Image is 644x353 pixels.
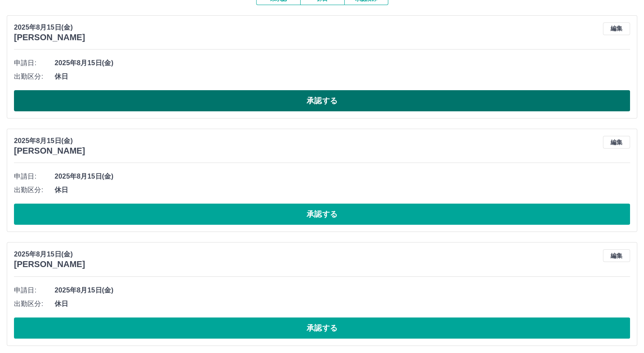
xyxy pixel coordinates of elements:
[55,72,630,82] span: 休日
[603,249,630,262] button: 編集
[55,185,630,195] span: 休日
[14,204,630,225] button: 承認する
[603,136,630,149] button: 編集
[14,185,55,195] span: 出勤区分:
[14,171,55,182] span: 申請日:
[14,285,55,295] span: 申請日:
[55,299,630,309] span: 休日
[14,249,85,259] p: 2025年8月15日(金)
[14,22,85,33] p: 2025年8月15日(金)
[55,285,630,295] span: 2025年8月15日(金)
[55,58,630,68] span: 2025年8月15日(金)
[14,90,630,111] button: 承認する
[14,299,55,309] span: 出勤区分:
[14,33,85,42] h3: [PERSON_NAME]
[14,317,630,339] button: 承認する
[14,146,85,156] h3: [PERSON_NAME]
[55,171,630,182] span: 2025年8月15日(金)
[14,72,55,82] span: 出勤区分:
[14,259,85,269] h3: [PERSON_NAME]
[14,136,85,146] p: 2025年8月15日(金)
[603,22,630,35] button: 編集
[14,58,55,68] span: 申請日:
